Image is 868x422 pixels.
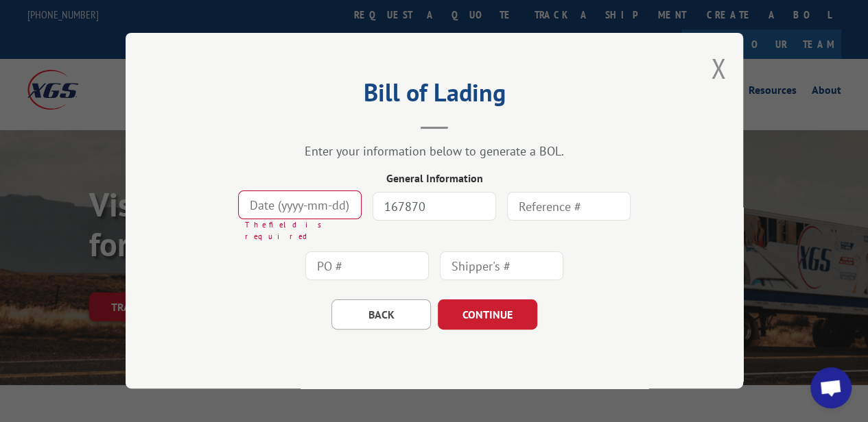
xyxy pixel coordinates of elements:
[238,191,362,220] input: Date (yyyy-mm-dd)
[438,300,537,330] button: CONTINUE
[373,193,496,221] input: Bill of Lading #
[507,193,631,221] input: Reference #
[194,83,675,109] h2: Bill of Lading
[440,252,563,281] input: Shipper's #
[810,367,852,408] div: Open chat
[194,144,675,160] div: Enter your information below to generate a BOL.
[305,252,429,281] input: PO #
[711,50,726,86] button: Close modal
[331,300,431,330] button: BACK
[245,220,362,243] div: The field is required
[194,171,675,187] div: General Information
